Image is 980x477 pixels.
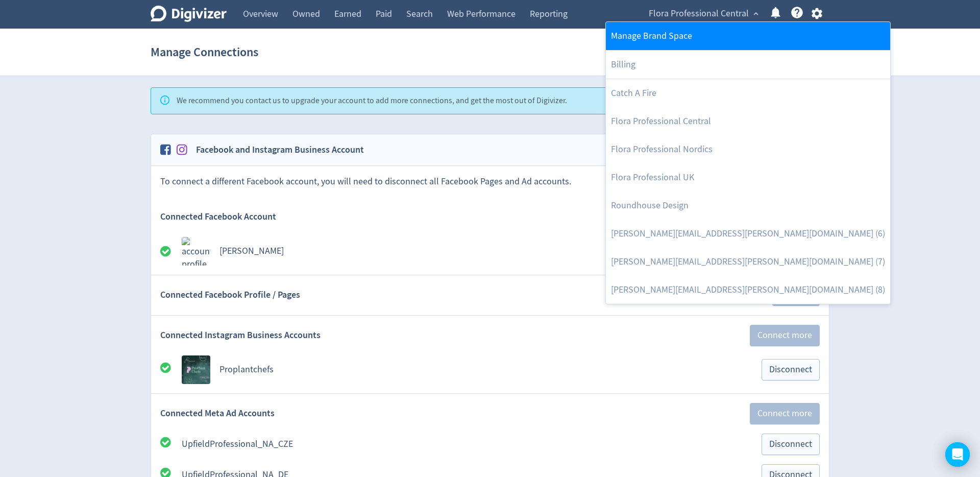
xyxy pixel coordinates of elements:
a: [PERSON_NAME][EMAIL_ADDRESS][PERSON_NAME][DOMAIN_NAME] (6) [606,220,890,248]
a: [PERSON_NAME][EMAIL_ADDRESS][PERSON_NAME][DOMAIN_NAME] (7) [606,248,890,276]
a: Flora Professional Nordics [606,135,890,163]
a: Roundhouse Design [606,192,890,220]
a: Flora Professional Central [606,107,890,135]
div: Open Intercom Messenger [945,442,970,467]
a: Catch A Fire [606,79,890,107]
a: Manage Brand Space [606,22,890,50]
a: Billing [606,51,890,79]
a: [PERSON_NAME][EMAIL_ADDRESS][PERSON_NAME][DOMAIN_NAME] (8) [606,276,890,304]
a: Flora Professional UK [606,163,890,192]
